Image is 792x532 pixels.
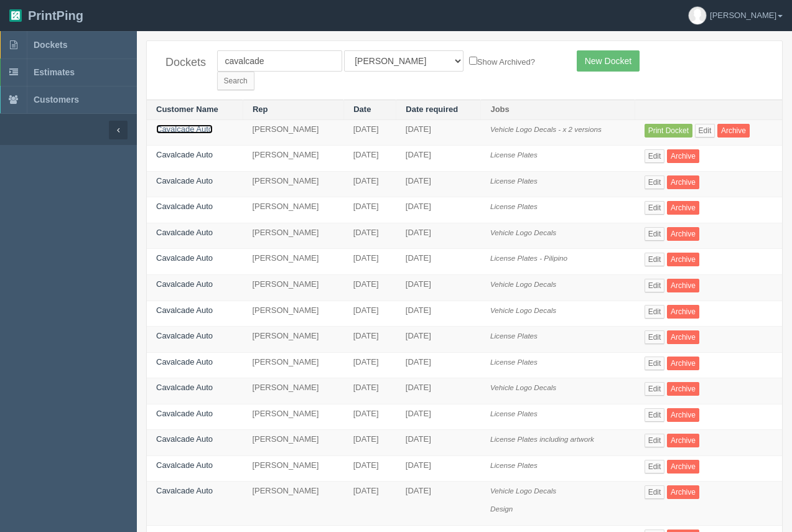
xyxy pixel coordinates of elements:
a: Edit [645,382,665,396]
td: [PERSON_NAME] [243,249,343,275]
td: [DATE] [344,455,396,482]
i: Vehicle Logo Decals [490,383,556,391]
a: Cavalcade Auto [156,150,213,159]
input: Search [217,72,254,90]
a: Edit [695,124,715,138]
a: Edit [645,305,665,319]
a: Edit [645,408,665,422]
td: [DATE] [396,171,481,197]
a: Edit [645,149,665,163]
td: [DATE] [344,249,396,275]
td: [DATE] [344,274,396,301]
a: Archive [667,279,699,292]
a: Cavalcade Auto [156,409,213,418]
td: [PERSON_NAME] [243,171,343,197]
a: Cavalcade Auto [156,176,213,185]
td: [DATE] [396,404,481,430]
td: [DATE] [344,119,396,146]
td: [PERSON_NAME] [243,404,343,430]
i: License Plates [490,332,538,340]
a: Cavalcade Auto [156,279,213,289]
span: Customers [34,95,79,105]
a: Cavalcade Auto [156,306,213,315]
label: Show Archived? [469,54,535,68]
a: Cavalcade Auto [156,124,213,134]
td: [DATE] [344,352,396,378]
td: [DATE] [396,430,481,456]
td: [DATE] [396,455,481,482]
a: Archive [667,434,699,447]
img: avatar_default-7531ab5dedf162e01f1e0bb0964e6a185e93c5c22dfe317fb01d7f8cd2b1632c.jpg [689,7,706,24]
a: Cavalcade Auto [156,331,213,340]
td: [PERSON_NAME] [243,327,343,353]
td: [PERSON_NAME] [243,223,343,249]
a: Archive [667,408,699,422]
td: [DATE] [344,171,396,197]
a: Edit [645,460,665,474]
td: [DATE] [396,119,481,146]
input: Customer Name [217,50,342,72]
td: [DATE] [344,327,396,353]
i: Vehicle Logo Decals [490,487,556,495]
i: Vehicle Logo Decals [490,306,556,314]
i: License Plates - Pilipino [490,254,567,262]
td: [DATE] [344,430,396,456]
img: logo-3e63b451c926e2ac314895c53de4908e5d424f24456219fb08d385ab2e579770.png [9,9,22,22]
td: [PERSON_NAME] [243,482,343,525]
td: [DATE] [344,301,396,327]
a: Edit [645,279,665,292]
a: Edit [645,175,665,189]
a: Archive [667,175,699,189]
a: Edit [645,330,665,344]
a: Rep [253,105,268,114]
a: Cavalcade Auto [156,434,213,444]
td: [DATE] [344,404,396,430]
i: Vehicle Logo Decals - x 2 versions [490,125,602,133]
a: Cavalcade Auto [156,357,213,366]
span: Estimates [34,67,75,77]
td: [PERSON_NAME] [243,378,343,404]
a: New Docket [577,50,640,72]
td: [DATE] [344,482,396,525]
a: Archive [667,330,699,344]
a: Archive [667,227,699,241]
td: [DATE] [396,327,481,353]
a: Date required [406,105,458,114]
a: Cavalcade Auto [156,253,213,263]
td: [DATE] [396,146,481,172]
i: License Plates [490,409,538,418]
a: Edit [645,434,665,447]
td: [DATE] [396,301,481,327]
a: Print Docket [645,124,692,138]
td: [DATE] [344,197,396,223]
i: License Plates [490,358,538,366]
td: [DATE] [344,378,396,404]
a: Cavalcade Auto [156,460,213,470]
td: [DATE] [396,378,481,404]
a: Edit [645,357,665,370]
a: Archive [667,460,699,474]
a: Cavalcade Auto [156,228,213,237]
i: License Plates including artwork [490,435,594,443]
td: [DATE] [344,223,396,249]
i: License Plates [490,202,538,210]
a: Archive [667,149,699,163]
a: Cavalcade Auto [156,383,213,392]
th: Jobs [481,100,635,120]
td: [PERSON_NAME] [243,119,343,146]
a: Edit [645,253,665,266]
a: Edit [645,485,665,499]
a: Customer Name [156,105,218,114]
i: Vehicle Logo Decals [490,280,556,288]
a: Archive [667,201,699,215]
i: Design [490,505,513,513]
td: [PERSON_NAME] [243,146,343,172]
a: Archive [667,305,699,319]
a: Cavalcade Auto [156,202,213,211]
a: Archive [717,124,750,138]
td: [DATE] [396,482,481,525]
td: [DATE] [344,146,396,172]
a: Edit [645,227,665,241]
td: [DATE] [396,197,481,223]
i: License Plates [490,151,538,159]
